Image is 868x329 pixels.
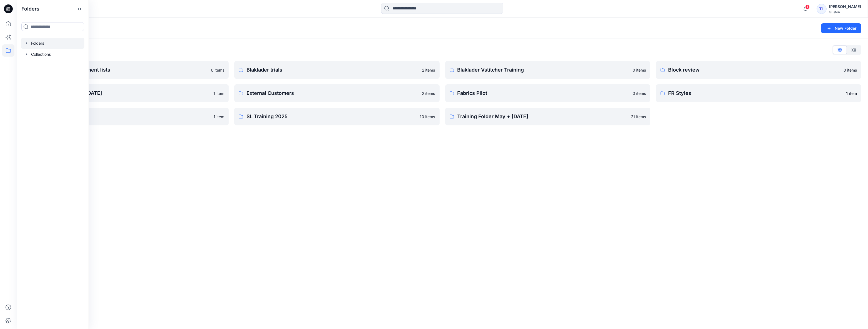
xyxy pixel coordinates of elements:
[844,67,857,73] p: 0 items
[213,114,224,120] p: 1 item
[668,89,843,97] p: FR Styles
[420,114,435,120] p: 10 items
[829,3,861,10] div: [PERSON_NAME]
[211,67,224,73] p: 0 items
[213,90,224,96] p: 1 item
[445,108,651,125] a: Training Folder May + [DATE]21 items
[23,108,229,125] a: Pilot project 20251 item
[457,66,630,74] p: Blaklader Vstitcher Training
[23,61,229,79] a: Avatars and measurement lists0 items
[656,84,861,102] a: FR Styles1 item
[36,89,210,97] p: Development styles [DATE]
[246,66,419,74] p: Blaklader trials
[422,90,435,96] p: 2 items
[234,61,440,79] a: Blaklader trials2 items
[23,84,229,102] a: Development styles [DATE]1 item
[234,84,440,102] a: External Customers2 items
[846,90,857,96] p: 1 item
[817,4,827,14] div: TL
[445,84,651,102] a: Fabrics Pilot0 items
[234,108,440,125] a: SL Training 202510 items
[246,89,419,97] p: External Customers
[656,61,861,79] a: Block review0 items
[829,10,861,14] div: Guston
[633,67,646,73] p: 0 items
[821,23,861,33] button: New Folder
[422,67,435,73] p: 2 items
[36,66,208,74] p: Avatars and measurement lists
[457,113,628,120] p: Training Folder May + [DATE]
[633,90,646,96] p: 0 items
[36,113,210,120] p: Pilot project 2025
[631,114,646,120] p: 21 items
[445,61,651,79] a: Blaklader Vstitcher Training0 items
[457,89,630,97] p: Fabrics Pilot
[668,66,840,74] p: Block review
[805,5,810,9] span: 1
[246,113,417,120] p: SL Training 2025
